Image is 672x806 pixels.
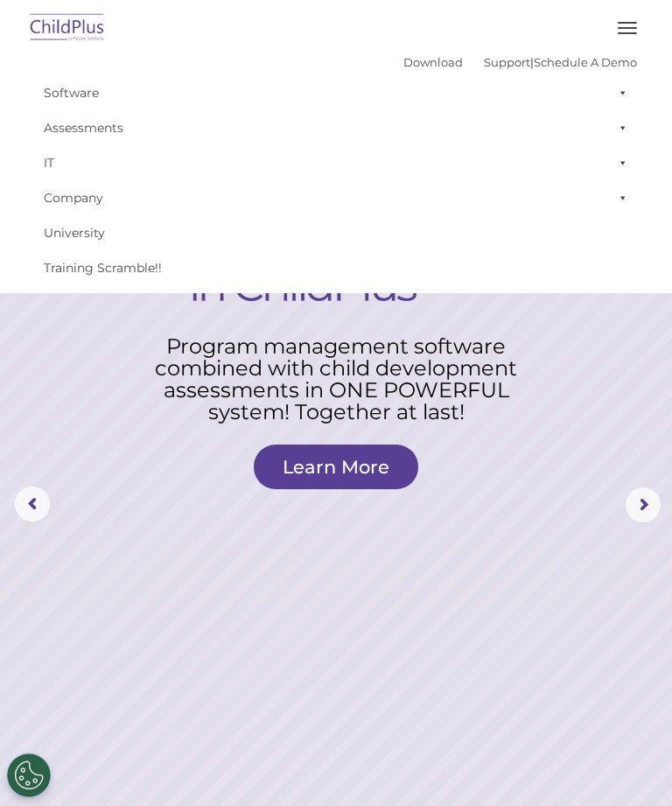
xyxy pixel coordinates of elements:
[135,335,537,423] rs-layer: Program management software combined with child development assessments in ONE POWERFUL system! T...
[254,445,418,489] a: Learn More
[377,617,672,806] iframe: Chat Widget
[484,55,530,69] a: Support
[403,55,463,69] a: Download
[7,753,51,797] button: Cookies Settings
[26,8,108,49] img: ChildPlus by Procare Solutions
[35,75,637,110] a: Software
[35,110,637,145] a: Assessments
[35,250,637,285] a: Training Scramble!!
[35,180,637,215] a: Company
[534,55,637,69] a: Schedule A Demo
[403,55,637,69] font: |
[35,145,637,180] a: IT
[35,215,637,250] a: University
